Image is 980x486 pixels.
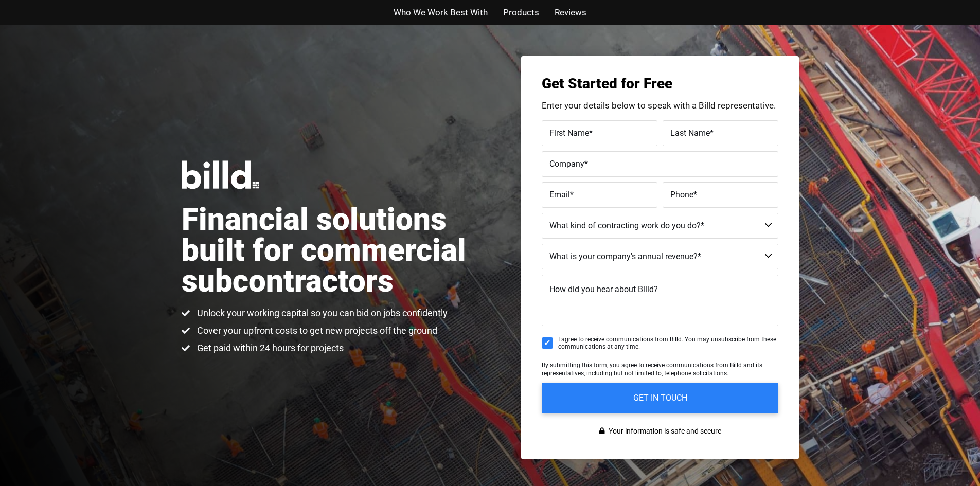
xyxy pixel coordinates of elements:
span: Last Name [670,128,710,137]
h1: Financial solutions built for commercial subcontractors [182,204,490,297]
input: GET IN TOUCH [542,383,778,413]
span: Cover your upfront costs to get new projects off the ground [194,325,437,337]
span: Company [549,158,584,168]
span: How did you hear about Billd? [549,284,658,294]
span: Phone [670,189,693,199]
span: Email [549,189,570,199]
span: Your information is safe and secure [606,424,721,439]
p: Enter your details below to speak with a Billd representative. [542,101,778,110]
a: Who We Work Best With [394,5,488,20]
a: Products [503,5,539,20]
span: First Name [549,128,589,137]
span: Get paid within 24 hours for projects [194,342,344,354]
span: Unlock your working capital so you can bid on jobs confidently [194,307,448,319]
input: I agree to receive communications from Billd. You may unsubscribe from these communications at an... [542,337,553,349]
span: By submitting this form, you agree to receive communications from Billd and its representatives, ... [542,362,762,377]
a: Reviews [555,5,586,20]
h3: Get Started for Free [542,77,778,91]
span: I agree to receive communications from Billd. You may unsubscribe from these communications at an... [558,336,778,351]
